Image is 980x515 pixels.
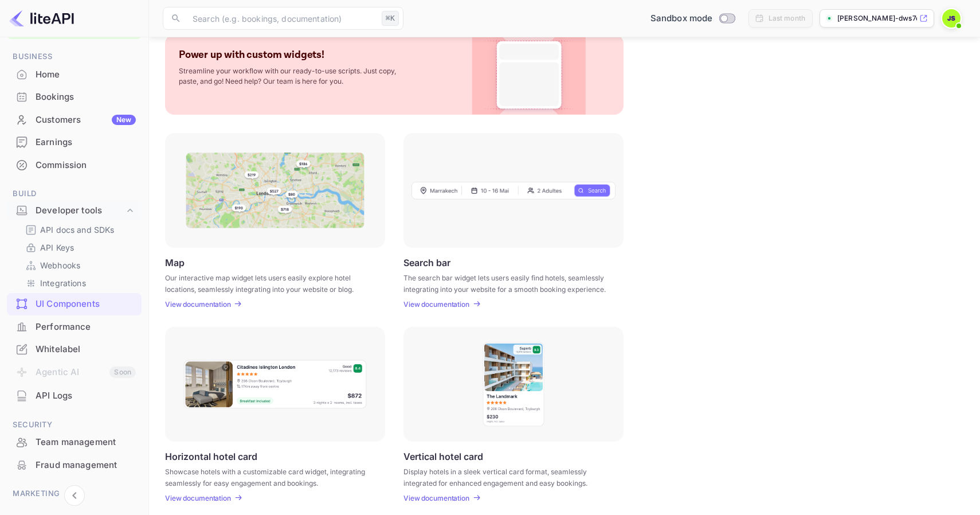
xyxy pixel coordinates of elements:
img: Horizontal hotel card Frame [183,359,367,409]
span: Build [7,188,142,200]
a: Home [7,64,142,85]
div: Customers [36,114,136,127]
div: Team management [36,436,136,449]
p: Integrations [40,277,86,289]
div: Earnings [7,131,142,154]
a: View documentation [165,300,234,309]
a: Webhooks [25,259,132,271]
p: API docs and SDKs [40,224,115,236]
p: Webhooks [40,259,80,271]
span: Security [7,419,142,431]
div: Commission [36,159,136,172]
p: Search bar [403,257,450,268]
a: Performance [7,316,142,337]
div: API Logs [36,389,136,403]
a: Team management [7,431,142,452]
a: Bookings [7,86,142,107]
div: UI Components [36,298,136,311]
div: Performance [7,316,142,338]
a: API docs and SDKs [25,224,132,236]
a: Integrations [25,277,132,289]
p: View documentation [403,494,469,502]
div: Last month [769,13,806,24]
img: Vertical hotel card Frame [482,341,545,427]
span: Sandbox mode [650,12,713,25]
a: View documentation [165,494,234,502]
p: The search bar widget lets users easily find hotels, seamlessly integrating into your website for... [403,272,609,293]
div: Commission [7,154,142,177]
div: Webhooks [21,257,137,274]
a: API Keys [25,241,132,253]
img: John Sutton [942,9,961,28]
div: Developer tools [7,201,142,221]
div: Developer tools [36,204,124,217]
a: API Logs [7,385,142,406]
img: Map Frame [186,153,364,228]
div: Home [7,64,142,86]
div: Whitelabel [36,343,136,356]
div: Team management [7,431,142,454]
p: Power up with custom widgets! [179,48,324,61]
p: Our interactive map widget lets users easily explore hotel locations, seamlessly integrating into... [165,272,371,293]
div: Switch to Production mode [646,12,739,25]
p: Horizontal hotel card [165,451,257,462]
a: Whitelabel [7,338,142,360]
span: Business [7,50,142,63]
p: View documentation [165,300,231,309]
img: LiteAPI logo [9,9,74,28]
a: View documentation [403,494,473,502]
p: Showcase hotels with a customizable card widget, integrating seamlessly for easy engagement and b... [165,466,371,487]
a: View documentation [403,300,473,309]
input: Search (e.g. bookings, documentation) [186,7,377,30]
p: Map [165,257,185,268]
p: Display hotels in a sleek vertical card format, seamlessly integrated for enhanced engagement and... [403,466,609,487]
div: Bookings [7,86,142,108]
a: Fraud management [7,454,142,475]
div: ⌘K [382,11,399,26]
div: Home [36,68,136,81]
p: View documentation [165,494,231,502]
div: Whitelabel [7,338,142,361]
div: CustomersNew [7,109,142,131]
div: New [112,115,136,125]
a: CustomersNew [7,109,142,130]
div: API docs and SDKs [21,221,137,238]
a: Commission [7,154,142,175]
p: Vertical hotel card [403,451,483,462]
div: Integrations [21,275,137,291]
div: UI Components [7,293,142,315]
p: API Keys [40,241,74,253]
a: Earnings [7,131,142,153]
div: API Keys [21,239,137,256]
div: API Logs [7,385,142,407]
span: Marketing [7,487,142,500]
div: Performance [36,321,136,334]
div: Fraud management [36,459,136,472]
button: Collapse navigation [64,485,85,506]
img: Custom Widget PNG [483,34,575,115]
div: Earnings [36,136,136,149]
p: Streamline your workflow with our ready-to-use scripts. Just copy, paste, and go! Need help? Our ... [179,66,408,87]
p: [PERSON_NAME]-dws7d.nuit... [837,13,917,24]
a: UI Components [7,293,142,314]
div: Bookings [36,91,136,104]
div: Fraud management [7,454,142,477]
p: View documentation [403,300,469,309]
img: Search Frame [411,181,616,200]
